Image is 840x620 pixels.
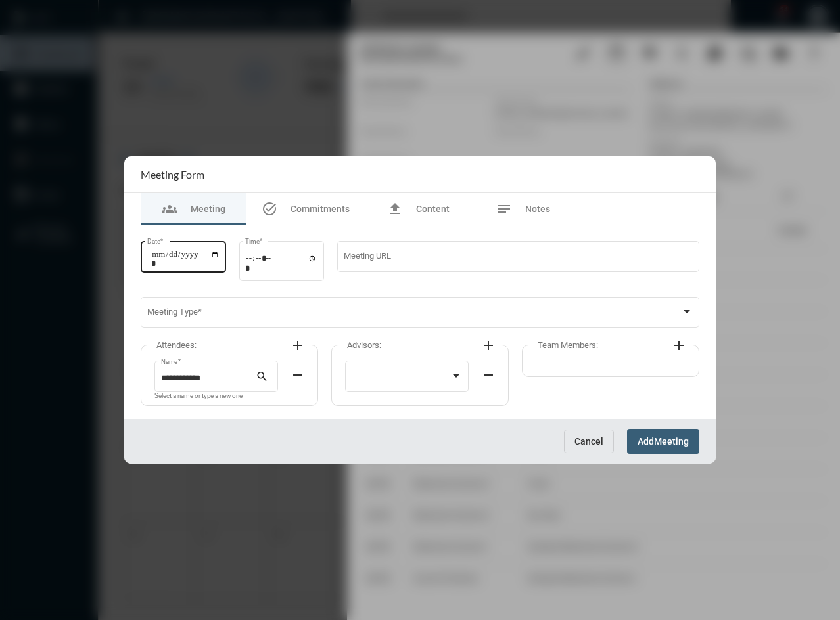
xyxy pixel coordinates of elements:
label: Team Members: [531,340,605,350]
button: Cancel [564,430,614,453]
label: Advisors: [340,340,388,350]
mat-icon: remove [480,367,496,383]
mat-hint: Select a name or type a new one [154,393,243,400]
span: Add [638,437,654,447]
mat-icon: task_alt [262,201,277,217]
label: Attendees: [150,340,203,350]
span: Notes [525,204,550,214]
button: AddMeeting [627,429,699,453]
mat-icon: remove [290,367,306,383]
mat-icon: file_upload [387,201,403,217]
span: Content [416,204,450,214]
mat-icon: notes [496,201,512,217]
span: Commitments [291,204,350,214]
span: Meeting [191,204,225,214]
mat-icon: groups [162,201,177,217]
mat-icon: add [671,338,687,353]
mat-icon: add [290,338,306,353]
mat-icon: add [480,338,496,353]
span: Cancel [574,436,603,447]
mat-icon: search [256,370,271,386]
h2: Meeting Form [141,168,204,181]
span: Meeting [654,437,689,447]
